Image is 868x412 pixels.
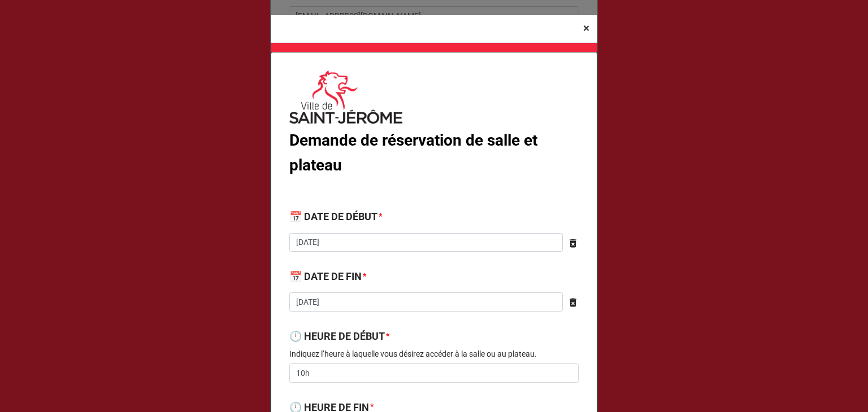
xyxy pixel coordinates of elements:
[289,292,563,312] input: Date
[289,348,579,360] p: Indiquez l’heure à laquelle vous désirez accéder à la salle ou au plateau.
[289,233,563,252] input: Date
[289,269,362,284] label: 📅 DATE DE FIN
[583,21,589,35] span: ×
[289,328,385,344] label: 🕛 HEURE DE DÉBUT
[289,131,537,174] b: Demande de réservation de salle et plateau
[289,209,377,225] label: 📅 DATE DE DÉBUT
[289,71,402,124] img: FrTrNzWxQR%2FLogo%20Saint-Jerome.png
